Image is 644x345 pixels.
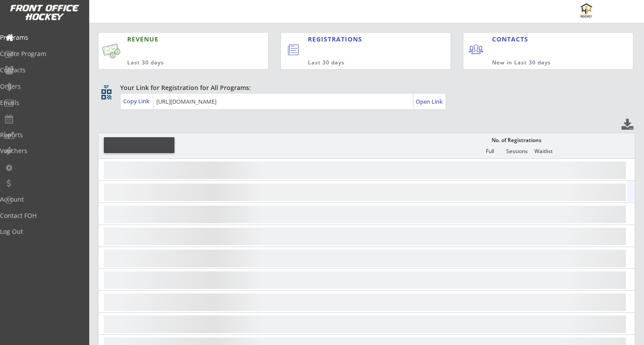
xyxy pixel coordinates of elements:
[127,35,227,44] div: REVENUE
[530,148,557,154] div: Waitlist
[127,59,227,67] div: Last 30 days
[477,148,503,154] div: Full
[416,95,443,108] a: Open Link
[504,148,530,154] div: Sessions
[308,35,411,44] div: REGISTRATIONS
[100,88,113,101] button: qr_code
[492,35,532,44] div: CONTACTS
[123,97,151,105] div: Copy Link
[492,59,592,67] div: New in Last 30 days
[416,98,443,105] div: Open Link
[489,137,544,143] div: No. of Registrations
[101,83,111,89] div: qr
[308,59,414,67] div: Last 30 days
[120,83,608,92] div: Your Link for Registration for All Programs:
